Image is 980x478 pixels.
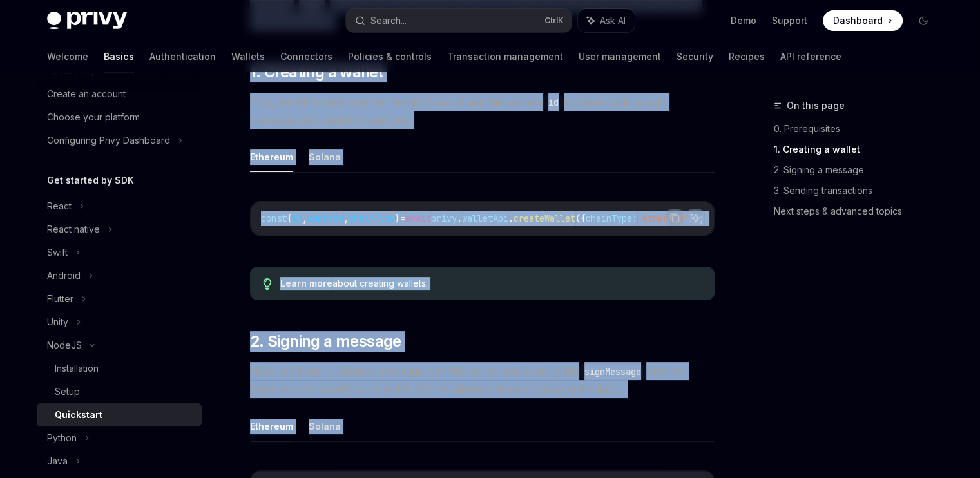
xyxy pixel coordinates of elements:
[104,41,134,72] a: Basics
[780,41,841,72] a: API reference
[772,14,807,27] a: Support
[47,110,140,125] div: Choose your platform
[600,14,626,27] span: Ask AI
[47,245,68,260] div: Swift
[37,357,202,380] a: Installation
[287,213,292,224] span: {
[37,380,202,403] a: Setup
[250,331,401,352] span: 2. Signing a message
[280,277,701,290] div: about creating wallets.
[47,41,88,72] a: Welcome
[689,213,704,224] span: });
[302,213,307,224] span: ,
[731,14,756,27] a: Demo
[774,201,944,222] a: Next steps & advanced topics
[47,222,100,237] div: React native
[637,213,689,224] span: 'ethereum'
[47,454,68,469] div: Java
[579,41,661,72] a: User management
[774,119,944,139] a: 0. Prerequisites
[250,142,293,172] button: Ethereum
[774,139,944,160] a: 1. Creating a wallet
[47,268,81,283] div: Android
[579,365,646,379] code: signMessage
[47,133,170,148] div: Configuring Privy Dashboard
[400,213,405,224] span: =
[833,14,883,27] span: Dashboard
[47,338,82,353] div: NodeJS
[280,278,332,289] a: Learn more
[37,82,202,106] a: Create an account
[823,10,903,31] a: Dashboard
[431,213,457,224] span: privy
[55,361,99,376] div: Installation
[55,384,80,399] div: Setup
[666,209,683,226] button: Copy the contents from the code block
[575,213,586,224] span: ({
[578,9,635,32] button: Ask AI
[508,213,514,224] span: .
[37,403,202,426] a: Quickstart
[543,95,564,110] code: id
[687,209,704,226] button: Ask AI
[774,160,944,180] a: 2. Signing a message
[250,93,715,129] span: First, we will create a server wallet. You will use this wallet’s in future calls to sign message...
[677,41,713,72] a: Security
[343,213,349,224] span: ,
[729,41,765,72] a: Recipes
[447,41,563,72] a: Transaction management
[231,41,265,72] a: Wallets
[250,362,715,398] span: Next, we’ll sign a plaintext message with the server wallet using the method. Make sure to specif...
[250,411,293,441] button: Ethereum
[263,278,272,290] svg: Tip
[47,173,134,188] h5: Get started by SDK
[47,430,77,446] div: Python
[37,106,202,129] a: Choose your platform
[349,213,395,224] span: chainType
[47,12,127,30] img: dark logo
[307,213,343,224] span: address
[787,98,845,113] span: On this page
[405,213,431,224] span: await
[774,180,944,201] a: 3. Sending transactions
[261,213,287,224] span: const
[47,198,72,214] div: React
[280,41,332,72] a: Connectors
[457,213,462,224] span: .
[309,142,341,172] button: Solana
[309,411,341,441] button: Solana
[514,213,575,224] span: createWallet
[149,41,216,72] a: Authentication
[346,9,572,32] button: Search...CtrlK
[47,291,73,307] div: Flutter
[370,13,407,28] div: Search...
[586,213,637,224] span: chainType:
[292,213,302,224] span: id
[395,213,400,224] span: }
[348,41,432,72] a: Policies & controls
[47,86,126,102] div: Create an account
[913,10,934,31] button: Toggle dark mode
[47,314,68,330] div: Unity
[55,407,102,423] div: Quickstart
[544,15,564,26] span: Ctrl K
[250,62,383,82] span: 1. Creating a wallet
[462,213,508,224] span: walletApi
